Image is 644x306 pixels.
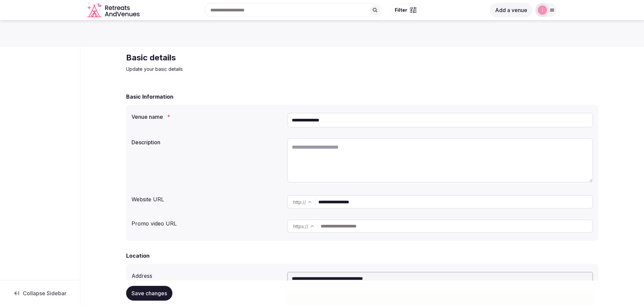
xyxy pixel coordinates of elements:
[131,193,282,203] div: Website URL
[131,290,167,297] span: Save changes
[126,252,150,260] h2: Location
[131,269,282,280] div: Address
[390,4,421,16] button: Filter
[131,217,282,227] div: Promo video URL
[126,66,352,72] p: Update your basic details
[538,5,547,15] img: jen-7867
[126,52,352,63] h2: Basic details
[87,3,141,18] svg: Retreats and Venues company logo
[395,7,407,13] span: Filter
[126,286,172,301] button: Save changes
[87,3,141,18] a: Visit the homepage
[131,140,282,145] label: Description
[126,93,173,101] h2: Basic Information
[131,114,282,119] label: Venue name
[490,3,533,17] button: Add a venue
[23,290,66,297] span: Collapse Sidebar
[5,286,74,301] button: Collapse Sidebar
[490,7,533,13] a: Add a venue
